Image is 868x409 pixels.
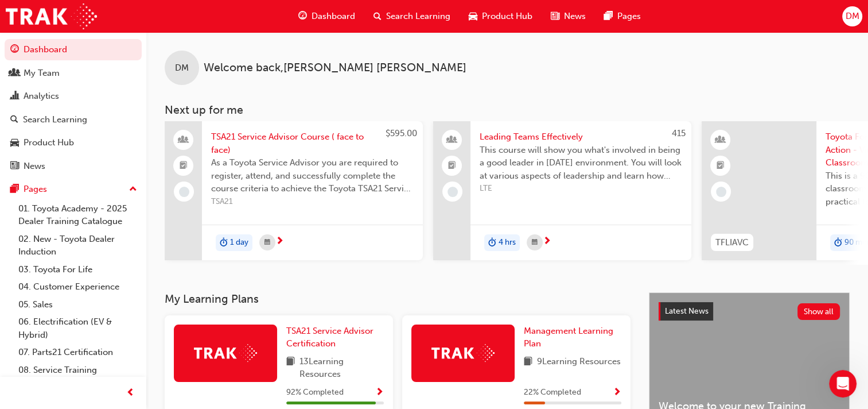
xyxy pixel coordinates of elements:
a: My Team [5,63,142,84]
span: 1 day [230,236,248,249]
span: LTE [480,182,682,195]
button: Show Progress [375,385,384,400]
span: Show Progress [375,388,384,398]
span: car-icon [10,138,19,148]
span: 9 Learning Resources [537,355,621,369]
span: booktick-icon [717,159,725,173]
button: Show Progress [613,385,621,400]
span: learningRecordVerb_NONE-icon [179,187,189,197]
span: search-icon [10,115,18,125]
h3: My Learning Plans [165,292,630,306]
iframe: Intercom live chat [829,370,857,398]
a: News [5,156,142,177]
a: 07. Parts21 Certification [14,344,142,361]
span: pages-icon [10,184,19,195]
div: Analytics [24,90,59,103]
a: Product Hub [5,132,142,153]
span: duration-icon [834,236,842,250]
span: up-icon [129,182,137,197]
a: news-iconNews [542,5,595,28]
a: Analytics [5,86,142,107]
a: 08. Service Training [14,361,142,379]
button: Pages [5,179,142,200]
a: $595.00TSA21 Service Advisor Course ( face to face)As a Toyota Service Advisor you are required t... [165,121,423,260]
span: search-icon [373,9,382,24]
span: news-icon [10,161,19,172]
a: 04. Customer Experience [14,278,142,296]
span: guage-icon [298,9,307,24]
span: DM [845,10,859,23]
span: people-icon [10,68,19,79]
a: Latest NewsShow all [659,302,840,321]
img: Trak [6,3,97,29]
span: 13 Learning Resources [299,355,384,381]
button: DashboardMy TeamAnalyticsSearch LearningProduct HubNews [5,37,142,179]
a: search-iconSearch Learning [364,5,460,28]
span: This course will show you what's involved in being a good leader in [DATE] environment. You will ... [480,144,682,183]
h3: Next up for me [146,103,868,117]
a: 01. Toyota Academy - 2025 Dealer Training Catalogue [14,200,142,230]
a: guage-iconDashboard [289,5,364,28]
span: 4 hrs [499,236,516,249]
span: As a Toyota Service Advisor you are required to register, attend, and successfully complete the c... [211,156,414,195]
span: learningResourceType_INSTRUCTOR_LED-icon [717,133,725,148]
span: Leading Teams Effectively [480,130,682,144]
span: calendar-icon [532,236,538,250]
span: people-icon [448,133,456,148]
span: next-icon [543,237,551,247]
span: Pages [617,10,641,23]
span: calendar-icon [264,236,270,250]
span: book-icon [286,355,295,381]
span: Dashboard [312,10,355,23]
a: 06. Electrification (EV & Hybrid) [14,313,142,344]
a: Dashboard [5,39,142,60]
span: TSA21 Service Advisor Course ( face to face) [211,130,414,156]
span: next-icon [275,237,284,247]
span: booktick-icon [180,159,188,173]
a: car-iconProduct Hub [460,5,542,28]
span: Management Learning Plan [524,326,613,349]
span: book-icon [524,355,532,369]
span: Latest News [665,306,709,316]
span: booktick-icon [448,159,456,173]
div: News [24,160,45,173]
span: Welcome back , [PERSON_NAME] [PERSON_NAME] [204,61,466,75]
a: Search Learning [5,109,142,130]
span: learningRecordVerb_NONE-icon [447,187,458,197]
a: 02. New - Toyota Dealer Induction [14,230,142,261]
span: News [564,10,586,23]
span: guage-icon [10,45,19,55]
button: DM [842,6,862,26]
span: duration-icon [488,236,496,250]
a: pages-iconPages [595,5,650,28]
div: Search Learning [23,113,87,126]
a: 05. Sales [14,296,142,314]
button: Show all [797,303,840,320]
span: 415 [672,128,686,138]
span: prev-icon [126,386,135,400]
span: Show Progress [613,388,621,398]
a: 03. Toyota For Life [14,261,142,279]
span: TFLIAVC [715,236,749,249]
span: TSA21 Service Advisor Certification [286,326,373,349]
span: 22 % Completed [524,386,581,399]
img: Trak [194,344,257,362]
a: Management Learning Plan [524,325,621,350]
div: Product Hub [24,136,74,149]
span: news-icon [551,9,559,24]
span: car-icon [469,9,477,24]
span: chart-icon [10,91,19,102]
span: Search Learning [386,10,450,23]
span: pages-icon [604,9,613,24]
span: people-icon [180,133,188,148]
a: 415Leading Teams EffectivelyThis course will show you what's involved in being a good leader in [... [433,121,691,260]
span: duration-icon [220,236,228,250]
div: My Team [24,67,60,80]
img: Trak [431,344,495,362]
span: Product Hub [482,10,532,23]
span: $595.00 [386,128,417,138]
span: TSA21 [211,195,414,209]
a: TSA21 Service Advisor Certification [286,325,384,350]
